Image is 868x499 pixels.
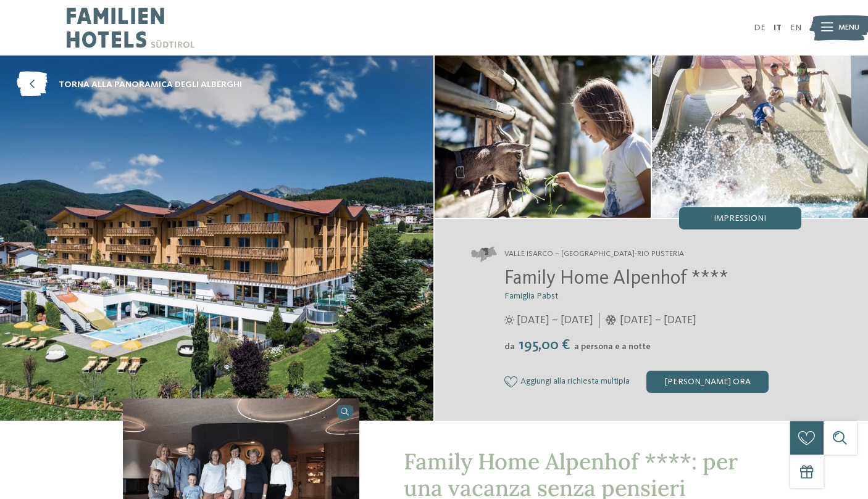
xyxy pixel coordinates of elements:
[652,56,868,218] img: Nel family hotel a Maranza dove tutto è possibile
[605,315,617,325] i: Orari d'apertura inverno
[504,269,728,289] span: Family Home Alpenhof ****
[838,22,859,33] span: Menu
[714,214,766,223] span: Impressioni
[574,342,651,351] span: a persona e a notte
[435,56,651,218] img: Nel family hotel a Maranza dove tutto è possibile
[504,249,684,260] span: Valle Isarco – [GEOGRAPHIC_DATA]-Rio Pusteria
[17,72,242,97] a: torna alla panoramica degli alberghi
[620,313,696,328] span: [DATE] – [DATE]
[520,377,630,387] span: Aggiungi alla richiesta multipla
[517,313,593,328] span: [DATE] – [DATE]
[516,338,573,353] span: 195,00 €
[504,342,515,351] span: da
[504,315,514,325] i: Orari d'apertura estate
[754,23,766,32] a: DE
[504,292,558,300] span: Famiglia Pabst
[774,23,782,32] a: IT
[59,78,242,91] span: torna alla panoramica degli alberghi
[646,371,769,393] div: [PERSON_NAME] ora
[790,23,801,32] a: EN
